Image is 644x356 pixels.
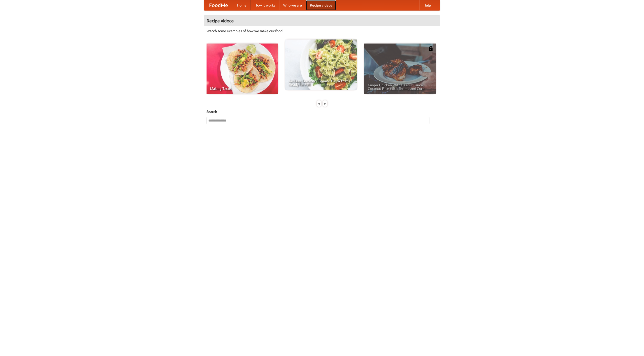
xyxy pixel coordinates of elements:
a: Making Tacos [207,44,278,94]
a: Help [419,0,435,10]
span: An Easy, Summery Tomato Pasta That's Ready for Fall [289,79,353,86]
a: FoodMe [204,0,233,10]
a: Recipe videos [306,0,336,10]
img: 483408.png [428,46,433,51]
a: Home [233,0,251,10]
h5: Search [207,109,437,114]
p: Watch some examples of how we make our food! [207,28,437,33]
div: » [323,100,327,107]
a: An Easy, Summery Tomato Pasta That's Ready for Fall [285,39,357,90]
a: How it works [251,0,279,10]
a: Who we are [279,0,306,10]
div: « [317,100,321,107]
span: Making Tacos [210,87,274,90]
h4: Recipe videos [204,16,440,26]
